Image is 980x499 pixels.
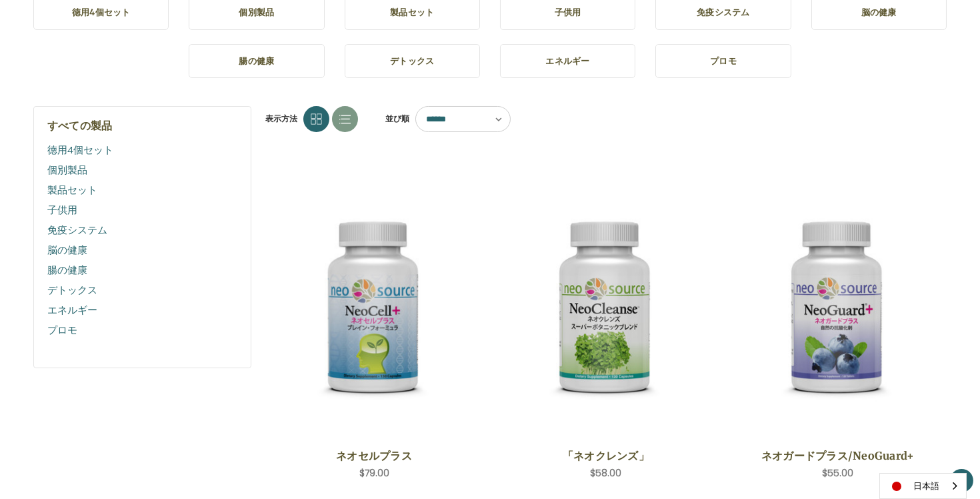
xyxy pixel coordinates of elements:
aside: Language selected: 日本語 [879,473,967,499]
h5: エネルギー [511,55,625,68]
img: ネオセルプラス [275,209,473,407]
label: 並び順 [378,109,409,129]
h5: 子供用 [511,6,625,19]
a: NeoCleanse,$58.00 [507,177,705,438]
h5: 免疫システム [666,6,780,19]
a: エネルギー [500,44,635,79]
h5: 腸の健康 [199,55,313,68]
a: NeoGuard Plus,$55.00 [739,177,937,438]
a: 製品セット [47,180,237,200]
a: 腸の健康 [189,44,324,79]
a: 日本語 [880,474,966,498]
span: $58.00 [590,466,621,480]
a: ネオガードプラス/NeoGuard+ [746,448,929,464]
h5: デトックス [355,55,469,68]
span: $79.00 [359,466,389,480]
a: 腸の健康 [47,260,237,280]
img: 「ネオクレンズ」 [507,209,705,407]
a: 免疫システム [47,220,237,240]
h5: プロモ [666,55,780,68]
a: 徳用4個セット [47,140,237,160]
h5: 製品セット [355,6,469,19]
a: 「ネオクレンズ」 [514,448,697,464]
a: デトックス [345,44,480,79]
h5: 脳の健康 [822,6,936,19]
span: 表示方法 [265,113,297,125]
span: $55.00 [822,466,853,480]
a: NeoCell Plus,$79.00 [275,177,473,438]
a: 脳の健康 [47,240,237,260]
h5: 個別製品 [199,6,313,19]
a: ネオセルプラス [283,448,466,464]
h5: すべての製品 [47,120,237,131]
img: ネオガードプラス/NeoGuard+ [739,209,937,407]
a: エネルギー [47,300,237,320]
a: デトックス [47,280,237,300]
div: Language [879,473,967,499]
a: 個別製品 [47,160,237,180]
a: プロモ [655,44,791,79]
a: 子供用 [47,200,237,220]
h5: 徳用4個セット [44,6,158,19]
a: プロモ [47,320,237,340]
